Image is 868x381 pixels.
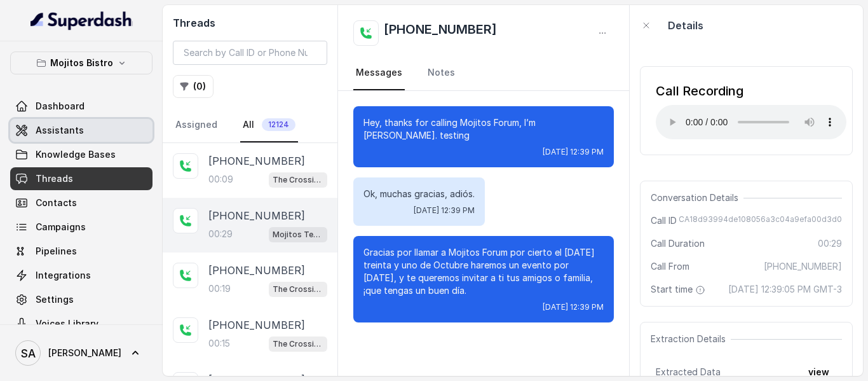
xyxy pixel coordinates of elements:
[36,100,85,113] span: Dashboard
[36,124,84,137] span: Assistants
[543,147,604,157] span: [DATE] 12:39 PM
[384,20,497,46] h2: [PHONE_NUMBER]
[425,56,458,90] a: Notes
[273,338,323,350] p: The Crossing Steakhouse
[651,214,677,227] span: Call ID
[173,108,220,142] a: Assigned
[10,191,153,214] a: Contacts
[651,237,705,250] span: Call Duration
[414,205,475,216] span: [DATE] 12:39 PM
[656,366,721,378] span: Extracted Data
[173,41,327,65] input: Search by Call ID or Phone Number
[50,55,113,71] p: Mojitos Bistro
[363,246,604,297] p: Gracias por llamar a Mojitos Forum por cierto el [DATE] treinta y uno de Octubre haremos un event...
[273,283,323,296] p: The Crossing Steakhouse
[48,347,121,359] span: [PERSON_NAME]
[208,337,230,350] p: 00:15
[10,335,153,371] a: [PERSON_NAME]
[36,269,91,282] span: Integrations
[679,214,842,227] span: CA18d93994de108056a3c04a9efa00d3d0
[353,56,405,90] a: Messages
[36,148,116,161] span: Knowledge Bases
[208,173,233,186] p: 00:09
[173,75,214,98] button: (0)
[10,264,153,287] a: Integrations
[728,283,842,296] span: [DATE] 12:39:05 PM GMT-3
[36,221,86,233] span: Campaigns
[651,191,743,204] span: Conversation Details
[764,260,842,273] span: [PHONE_NUMBER]
[208,282,231,295] p: 00:19
[10,95,153,118] a: Dashboard
[262,118,295,131] span: 12124
[656,82,846,100] div: Call Recording
[10,52,153,74] button: Mojitos Bistro
[10,240,153,263] a: Pipelines
[353,56,614,90] nav: Tabs
[36,197,77,209] span: Contacts
[36,317,98,330] span: Voices Library
[10,143,153,166] a: Knowledge Bases
[31,10,133,31] img: light.svg
[363,116,604,142] p: Hey, thanks for calling Mojitos Forum, I’m [PERSON_NAME]. testing
[208,153,305,169] p: [PHONE_NUMBER]
[208,317,305,333] p: [PHONE_NUMBER]
[208,263,305,278] p: [PHONE_NUMBER]
[10,288,153,311] a: Settings
[21,347,36,360] text: SA
[10,119,153,142] a: Assistants
[208,228,233,240] p: 00:29
[10,167,153,190] a: Threads
[668,18,703,33] p: Details
[656,105,846,139] audio: Your browser does not support the audio element.
[10,216,153,239] a: Campaigns
[36,172,73,185] span: Threads
[173,108,327,142] nav: Tabs
[273,174,323,186] p: The Crossing Steakhouse
[36,293,74,306] span: Settings
[651,333,731,345] span: Extraction Details
[240,108,298,142] a: All12124
[543,302,604,312] span: [DATE] 12:39 PM
[208,208,305,223] p: [PHONE_NUMBER]
[36,245,77,258] span: Pipelines
[363,188,475,200] p: Ok, muchas gracias, adiós.
[651,283,708,296] span: Start time
[10,312,153,335] a: Voices Library
[818,237,842,250] span: 00:29
[651,260,689,273] span: Call From
[173,15,327,31] h2: Threads
[273,228,323,241] p: Mojitos Testing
